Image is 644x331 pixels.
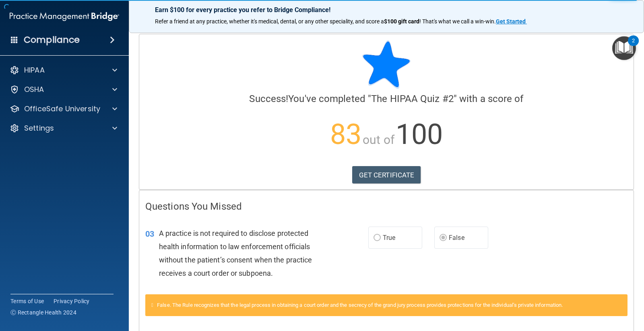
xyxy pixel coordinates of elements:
strong: $100 gift card [384,18,419,25]
a: GET CERTIFICATE [352,166,421,184]
span: Success! [249,93,288,104]
span: 100 [396,118,443,151]
a: Settings [10,123,117,133]
div: 2 [632,41,635,51]
a: HIPAA [10,65,117,75]
a: OSHA [10,85,117,94]
span: The HIPAA Quiz #2 [371,93,454,104]
span: False. The Rule recognizes that the legal process in obtaining a court order and the secrecy of t... [157,302,563,308]
p: Earn $100 for every practice you refer to Bridge Compliance! [155,6,618,14]
strong: Get Started [496,18,526,25]
span: 03 [145,229,154,239]
h4: You've completed " " with a score of [145,94,627,104]
a: OfficeSafe University [10,104,117,114]
input: True [374,235,381,241]
h4: Questions You Missed [145,201,627,212]
a: Privacy Policy [54,297,90,305]
p: OSHA [24,85,44,94]
p: Settings [24,123,54,133]
input: False [440,235,447,241]
span: Refer a friend at any practice, whether it's medical, dental, or any other speciality, and score a [155,18,384,25]
img: blue-star-rounded.9d042014.png [362,40,411,89]
button: Open Resource Center, 2 new notifications [612,36,636,60]
img: PMB logo [10,8,119,25]
a: Get Started [496,18,527,25]
span: Ⓒ Rectangle Health 2024 [10,308,76,316]
span: 83 [330,118,361,151]
span: out of [363,133,394,147]
h4: Compliance [24,34,80,46]
span: False [449,234,464,241]
p: OfficeSafe University [24,104,100,114]
a: Terms of Use [10,297,44,305]
span: A practice is not required to disclose protected health information to law enforcement officials ... [159,229,312,278]
span: ! That's what we call a win-win. [419,18,496,25]
span: True [383,234,395,241]
p: HIPAA [24,65,45,75]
